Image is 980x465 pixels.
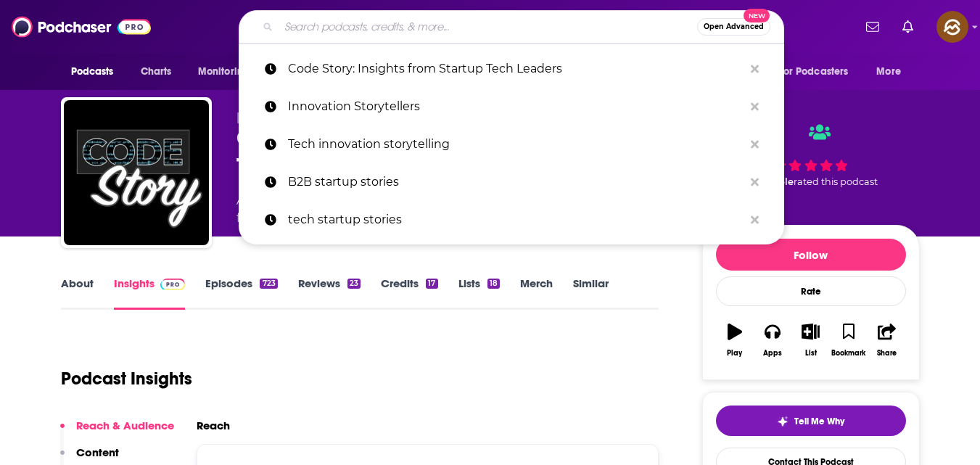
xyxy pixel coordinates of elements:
[876,62,901,82] span: More
[288,88,744,125] p: Innovation Storytellers
[716,406,906,436] button: tell me why sparkleTell Me Why
[239,10,784,44] div: Search podcasts, credits, & more...
[198,62,250,82] span: Monitoring
[830,314,868,366] button: Bookmark
[831,349,865,358] div: Bookmark
[704,23,764,30] span: Open Advanced
[239,163,784,201] a: B2B startup stories
[160,279,186,290] img: Podchaser Pro
[727,349,742,358] div: Play
[197,419,230,432] h2: Reach
[288,201,744,239] p: tech startup stories
[487,279,500,289] div: 18
[794,416,844,427] span: Tell Me Why
[236,210,500,227] span: featuring
[779,62,849,82] span: For Podcasters
[877,349,897,358] div: Share
[897,15,919,39] a: Show notifications dropdown
[236,192,500,227] div: A podcast
[794,176,878,187] span: rated this podcast
[61,58,133,86] button: open menu
[520,276,553,310] a: Merch
[936,11,968,43] span: Logged in as hey85204
[260,279,277,289] div: 723
[716,276,906,306] div: Rate
[298,276,361,310] a: Reviews23
[702,110,920,201] div: 27 peoplerated this podcast
[936,11,968,43] button: Show profile menu
[754,314,791,366] button: Apps
[573,276,609,310] a: Similar
[114,276,186,310] a: InsightsPodchaser Pro
[697,18,770,36] button: Open AdvancedNew
[777,416,788,427] img: tell me why sparkle
[239,125,784,163] a: Tech innovation storytelling
[141,62,172,82] span: Charts
[868,314,905,366] button: Share
[205,276,277,310] a: Episodes723
[288,125,744,163] p: Tech innovation storytelling
[744,9,770,22] span: New
[860,15,885,39] a: Show notifications dropdown
[288,163,744,201] p: B2B startup stories
[76,419,174,432] p: Reach & Audience
[347,279,361,289] div: 23
[239,88,784,125] a: Innovation Storytellers
[188,58,268,86] button: open menu
[426,279,437,289] div: 17
[60,419,174,445] button: Reach & Audience
[288,50,744,88] p: Code Story: Insights from Startup Tech Leaders
[61,368,192,390] h1: Podcast Insights
[866,58,919,86] button: open menu
[131,58,181,86] a: Charts
[805,349,817,358] div: List
[936,11,968,43] img: User Profile
[381,276,437,310] a: Credits17
[458,276,500,310] a: Lists18
[279,15,697,38] input: Search podcasts, credits, & more...
[716,314,754,366] button: Play
[239,201,784,239] a: tech startup stories
[236,110,494,124] span: [PERSON_NAME] - Startup Founder & CTO
[71,62,114,82] span: Podcasts
[61,276,94,310] a: About
[64,100,209,245] img: Code Story: Insights from Startup Tech Leaders
[791,314,829,366] button: List
[770,58,870,86] button: open menu
[76,445,119,459] p: Content
[239,50,784,88] a: Code Story: Insights from Startup Tech Leaders
[12,13,151,41] img: Podchaser - Follow, Share and Rate Podcasts
[716,239,906,271] button: Follow
[763,349,782,358] div: Apps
